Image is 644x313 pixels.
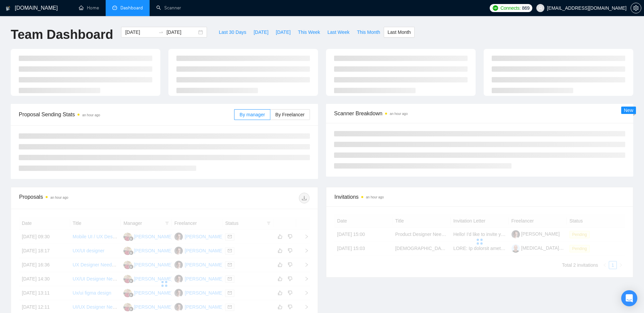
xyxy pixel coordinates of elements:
[366,195,384,199] time: an hour ago
[631,5,641,11] span: setting
[272,27,294,38] button: [DATE]
[82,113,100,117] time: an hour ago
[500,4,521,12] span: Connects:
[112,5,117,10] span: dashboard
[298,28,320,36] span: This Week
[357,28,380,36] span: This Month
[125,28,156,36] input: Start date
[19,193,164,203] div: Proposals
[79,5,99,11] a: homeHome
[294,27,324,38] button: This Week
[624,108,633,113] span: New
[493,5,498,11] img: upwork-logo.png
[250,27,272,38] button: [DATE]
[166,28,197,36] input: End date
[11,27,113,43] h1: Team Dashboard
[387,28,411,36] span: Last Month
[334,109,625,118] span: Scanner Breakdown
[219,28,246,36] span: Last 30 Days
[239,112,265,117] span: By manager
[215,27,250,38] button: Last 30 Days
[538,6,543,10] span: user
[522,4,529,12] span: 869
[19,110,234,119] span: Proposal Sending Stats
[327,28,350,36] span: Last Week
[276,28,290,36] span: [DATE]
[50,196,68,199] time: an hour ago
[390,112,408,116] time: an hour ago
[324,27,353,38] button: Last Week
[384,27,414,38] button: Last Month
[621,290,637,306] div: Open Intercom Messenger
[254,28,268,36] span: [DATE]
[353,27,384,38] button: This Month
[275,112,305,117] span: By Freelancer
[334,193,625,201] span: Invitations
[158,29,164,35] span: swap-right
[6,3,10,14] img: logo
[631,3,641,13] button: setting
[156,5,181,11] a: searchScanner
[158,29,164,35] span: to
[631,5,641,11] a: setting
[120,5,143,11] span: Dashboard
